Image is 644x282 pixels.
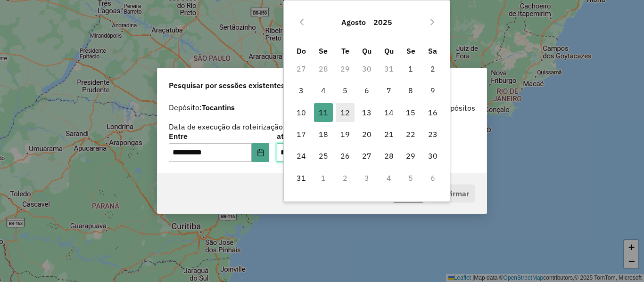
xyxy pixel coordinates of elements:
td: 19 [334,123,356,145]
span: 30 [423,146,442,165]
span: Pesquisar por sessões existentes [169,80,285,91]
label: Entre [169,130,269,142]
td: 22 [400,123,421,145]
td: 17 [290,123,312,145]
button: Choose Date [252,143,270,162]
span: Qu [384,46,394,56]
button: Next Month [425,15,440,30]
span: 25 [314,146,333,165]
span: Te [341,46,349,56]
td: 25 [313,145,334,167]
span: 5 [336,81,355,100]
td: 26 [334,145,356,167]
td: 3 [290,80,312,101]
strong: Tocantins [202,103,235,112]
span: 3 [292,81,311,100]
span: 10 [292,103,311,122]
span: Se [319,46,328,56]
span: 19 [336,125,355,144]
td: 5 [400,167,421,189]
span: 24 [292,146,311,165]
span: 6 [357,81,376,100]
td: 15 [400,102,421,123]
span: 17 [292,125,311,144]
td: 2 [421,58,443,80]
span: 9 [423,81,442,100]
td: 31 [378,58,400,80]
label: Data de execução da roteirização: [169,121,285,132]
span: 4 [314,81,333,100]
td: 28 [313,58,334,80]
label: até [277,130,377,142]
span: 16 [423,103,442,122]
span: 2 [423,59,442,78]
span: 27 [357,146,376,165]
td: 2 [334,167,356,189]
td: 4 [378,167,400,189]
span: 15 [401,103,420,122]
td: 31 [290,167,312,189]
span: 14 [380,103,398,122]
td: 4 [313,80,334,101]
span: Do [297,46,306,56]
button: Choose Year [370,11,396,33]
td: 21 [378,123,400,145]
td: 30 [421,145,443,167]
span: 21 [380,125,398,144]
td: 11 [313,102,334,123]
td: 5 [334,80,356,101]
span: 11 [314,103,333,122]
td: 9 [421,80,443,101]
span: 7 [380,81,398,100]
span: 8 [401,81,420,100]
span: Se [406,46,415,56]
td: 14 [378,102,400,123]
span: Qu [362,46,372,56]
td: 27 [290,58,312,80]
td: 10 [290,102,312,123]
span: 29 [401,146,420,165]
td: 12 [334,102,356,123]
td: 6 [421,167,443,189]
td: 1 [400,58,421,80]
td: 29 [334,58,356,80]
td: 28 [378,145,400,167]
span: 22 [401,125,420,144]
td: 13 [356,102,378,123]
button: Previous Month [294,15,309,30]
span: 26 [336,146,355,165]
span: Sa [428,46,437,56]
td: 30 [356,58,378,80]
td: 23 [421,123,443,145]
td: 3 [356,167,378,189]
button: Choose Month [338,11,370,33]
td: 8 [400,80,421,101]
td: 20 [356,123,378,145]
td: 1 [313,167,334,189]
td: 18 [313,123,334,145]
td: 6 [356,80,378,101]
td: 7 [378,80,400,101]
td: 16 [421,102,443,123]
td: 24 [290,145,312,167]
span: 13 [357,103,376,122]
span: 18 [314,125,333,144]
span: 20 [357,125,376,144]
span: 31 [292,169,311,187]
td: 29 [400,145,421,167]
span: 23 [423,125,442,144]
label: Depósito: [169,102,235,113]
span: 28 [380,146,398,165]
td: 27 [356,145,378,167]
span: 1 [401,59,420,78]
span: 12 [336,103,355,122]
